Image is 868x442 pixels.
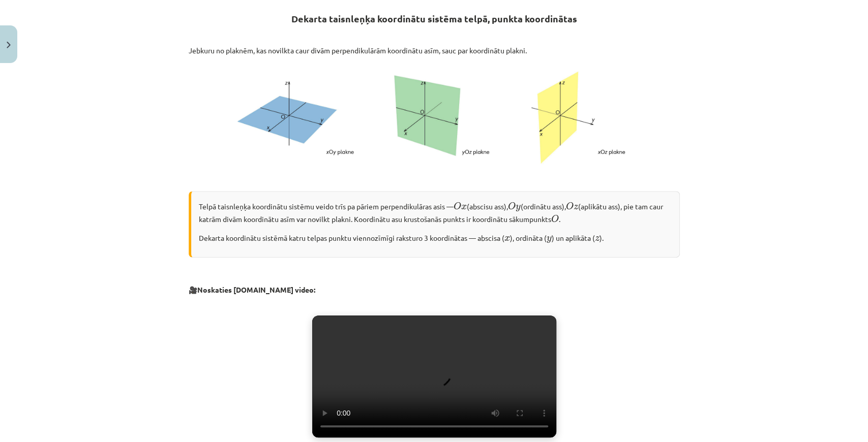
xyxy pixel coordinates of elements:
span: O [566,202,574,210]
p: 🎥 [189,285,680,295]
span: y [516,205,521,211]
p: Dekarta koordinātu sistēmā katru telpas punktu viennozīmīgi raksturo 3 koordinātas — abscisa ( ),... [199,231,672,243]
strong: Noskaties [DOMAIN_NAME] video: [197,285,315,294]
span: y [547,236,552,243]
img: icon-close-lesson-0947bae3869378f0d4975bcd49f059093ad1ed9edebbc8119c70593378902aed.svg [7,42,11,48]
video: Jūsu pārlūkprogramma neatbalsta video atskaņošanu. [312,315,556,437]
span: O [454,202,461,210]
span: z [595,236,600,241]
span: O [508,202,516,210]
p: Telpā taisnleņķa koordinātu sistēmu veido trīs pa pāriem perpendikulāras asis — (abscisu ass), (o... [199,199,672,225]
p: Jebkuru no plaknēm, kas novilkta caur divām perpendikulārām koordinātu asīm, sauc par koordinātu ... [189,45,680,56]
span: z [574,205,578,210]
span: x [504,236,510,241]
span: x [461,205,467,210]
span: O [551,215,559,223]
b: Dekarta taisnleņķa koordinātu sistēma telpā, punkta koordinātas [291,13,577,24]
